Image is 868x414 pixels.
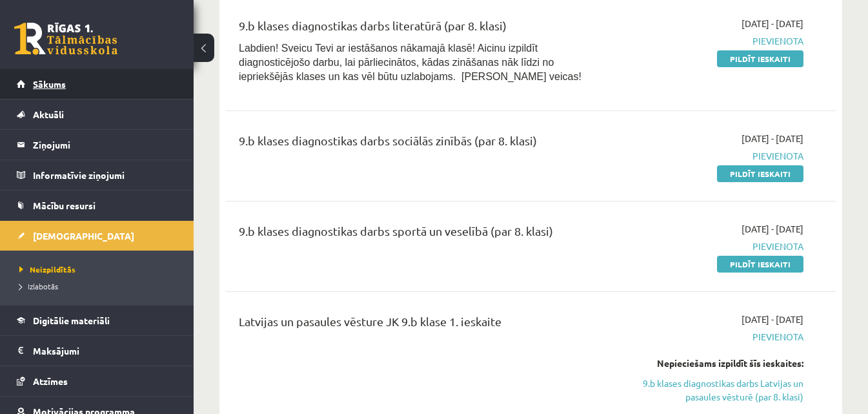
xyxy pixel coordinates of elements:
[628,357,803,370] div: Nepieciešams izpildīt šīs ieskaites:
[239,17,609,41] div: 9.b klases diagnostikas darbs literatūrā (par 8. klasi)
[17,336,177,366] a: Maksājumi
[17,191,177,220] a: Mācību resursi
[628,330,803,344] span: Pievienota
[17,99,177,129] a: Aktuāli
[628,149,803,163] span: Pievienota
[17,160,177,190] a: Informatīvie ziņojumi
[33,160,177,190] legend: Informatīvie ziņojumi
[33,375,68,387] span: Atzīmes
[742,132,803,145] span: [DATE] - [DATE]
[17,305,177,335] a: Digitālie materiāli
[628,377,803,404] a: 9.b klases diagnostikas darbs Latvijas un pasaules vēsturē (par 8. klasi)
[33,78,66,90] span: Sākums
[628,240,803,253] span: Pievienota
[742,313,803,326] span: [DATE] - [DATE]
[17,69,177,99] a: Sākums
[33,315,110,326] span: Digitālie materiāli
[33,230,134,242] span: [DEMOGRAPHIC_DATA]
[17,366,177,396] a: Atzīmes
[717,165,803,182] a: Pildīt ieskaiti
[239,132,609,156] div: 9.b klases diagnostikas darbs sociālās zinībās (par 8. klasi)
[239,313,609,336] div: Latvijas un pasaules vēsture JK 9.b klase 1. ieskaite
[717,50,803,67] a: Pildīt ieskaiti
[33,336,177,366] legend: Maksājumi
[17,130,177,160] a: Ziņojumi
[33,109,64,120] span: Aktuāli
[742,222,803,236] span: [DATE] - [DATE]
[239,222,609,246] div: 9.b klases diagnostikas darbs sportā un veselībā (par 8. klasi)
[239,43,581,82] span: Labdien! Sveicu Tevi ar iestāšanos nākamajā klasē! Aicinu izpildīt diagnosticējošo darbu, lai pār...
[742,17,803,30] span: [DATE] - [DATE]
[717,256,803,273] a: Pildīt ieskaiti
[628,34,803,48] span: Pievienota
[19,281,58,291] span: Izlabotās
[19,264,181,275] a: Neizpildītās
[33,200,96,211] span: Mācību resursi
[33,130,177,160] legend: Ziņojumi
[19,264,76,274] span: Neizpildītās
[17,221,177,251] a: [DEMOGRAPHIC_DATA]
[14,23,117,55] a: Rīgas 1. Tālmācības vidusskola
[19,280,181,292] a: Izlabotās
